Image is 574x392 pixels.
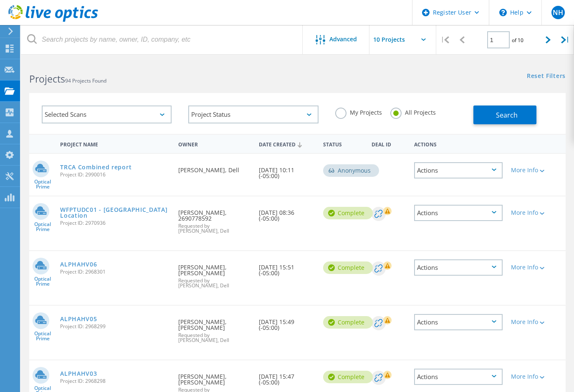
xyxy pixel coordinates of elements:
[29,331,56,341] span: Optical Prime
[255,136,319,152] div: Date Created
[511,167,546,173] div: More Info
[29,222,56,232] span: Optical Prime
[511,210,546,216] div: More Info
[60,371,97,377] a: ALPHAHV03
[511,264,546,270] div: More Info
[323,316,373,329] div: Complete
[56,136,174,151] div: Project Name
[511,374,546,379] div: More Info
[553,9,563,16] span: NH
[21,25,303,54] input: Search projects by name, owner, ID, company, etc
[60,207,170,219] a: WFPTUDC01 - [GEOGRAPHIC_DATA] Location
[188,106,318,123] div: Project Status
[178,278,250,288] span: Requested by [PERSON_NAME], Dell
[436,25,453,55] div: |
[174,136,255,151] div: Owner
[42,106,172,123] div: Selected Scans
[557,25,574,55] div: |
[527,73,566,80] a: Reset Filters
[414,162,502,178] div: Actions
[174,306,255,351] div: [PERSON_NAME], [PERSON_NAME]
[60,269,170,274] span: Project ID: 2968301
[410,136,506,151] div: Actions
[174,196,255,242] div: [PERSON_NAME], 2690778592
[60,221,170,226] span: Project ID: 2970936
[255,196,319,230] div: [DATE] 08:36 (-05:00)
[60,316,97,322] a: ALPHAHV05
[174,154,255,181] div: [PERSON_NAME], Dell
[367,136,410,151] div: Deal Id
[390,108,436,116] label: All Projects
[323,164,379,177] div: Anonymous
[255,251,319,284] div: [DATE] 15:51 (-05:00)
[499,9,507,16] svg: \n
[178,224,250,234] span: Requested by [PERSON_NAME], Dell
[65,77,106,84] span: 94 Projects Found
[335,108,382,116] label: My Projects
[29,72,65,85] b: Projects
[255,154,319,187] div: [DATE] 10:11 (-05:00)
[60,164,131,170] a: TRCA Combined report
[60,379,170,384] span: Project ID: 2968298
[511,319,546,325] div: More Info
[496,111,518,120] span: Search
[8,18,98,23] a: Live Optics Dashboard
[323,371,373,383] div: Complete
[255,306,319,339] div: [DATE] 15:49 (-05:00)
[60,261,97,267] a: ALPHAHV06
[414,369,502,385] div: Actions
[473,106,536,124] button: Search
[414,259,502,276] div: Actions
[29,276,56,286] span: Optical Prime
[329,36,357,42] span: Advanced
[29,179,56,189] span: Optical Prime
[178,333,250,343] span: Requested by [PERSON_NAME], Dell
[414,314,502,330] div: Actions
[60,172,170,177] span: Project ID: 2990016
[323,207,373,219] div: Complete
[512,37,523,44] span: of 10
[323,261,373,274] div: Complete
[174,251,255,297] div: [PERSON_NAME], [PERSON_NAME]
[319,136,367,151] div: Status
[414,205,502,221] div: Actions
[60,324,170,329] span: Project ID: 2968299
